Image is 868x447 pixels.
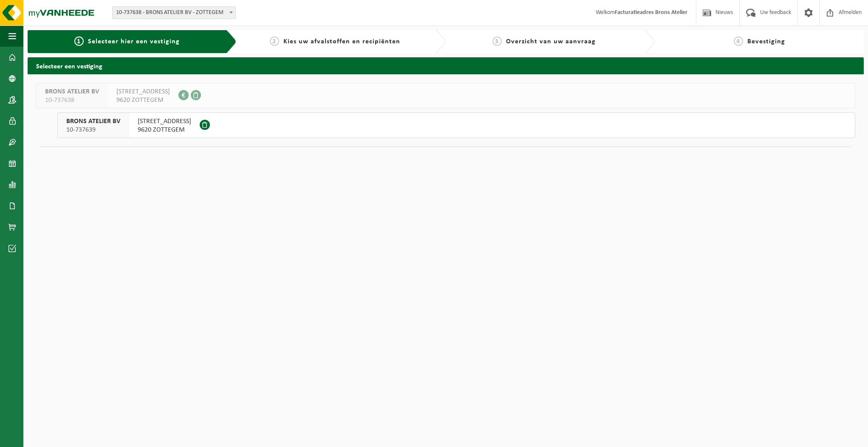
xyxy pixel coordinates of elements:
[112,6,236,19] span: 10-737638 - BRONS ATELIER BV - ZOTTEGEM
[270,37,279,46] span: 2
[74,37,84,46] span: 1
[747,38,785,45] span: Bevestiging
[615,9,687,16] strong: Facturatieadres Brons Atelier
[28,57,864,74] h2: Selecteer een vestiging
[45,87,99,96] span: BRONS ATELIER BV
[66,117,120,126] span: BRONS ATELIER BV
[88,38,180,45] span: Selecteer hier een vestiging
[734,37,743,46] span: 4
[57,112,855,138] button: BRONS ATELIER BV 10-737639 [STREET_ADDRESS]9620 ZOTTEGEM
[492,37,502,46] span: 3
[116,87,170,96] span: [STREET_ADDRESS]
[116,96,170,104] span: 9620 ZOTTEGEM
[66,126,120,134] span: 10-737639
[45,96,99,104] span: 10-737638
[138,126,191,134] span: 9620 ZOTTEGEM
[283,38,400,45] span: Kies uw afvalstoffen en recipiënten
[138,117,191,126] span: [STREET_ADDRESS]
[506,38,596,45] span: Overzicht van uw aanvraag
[113,7,235,19] span: 10-737638 - BRONS ATELIER BV - ZOTTEGEM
